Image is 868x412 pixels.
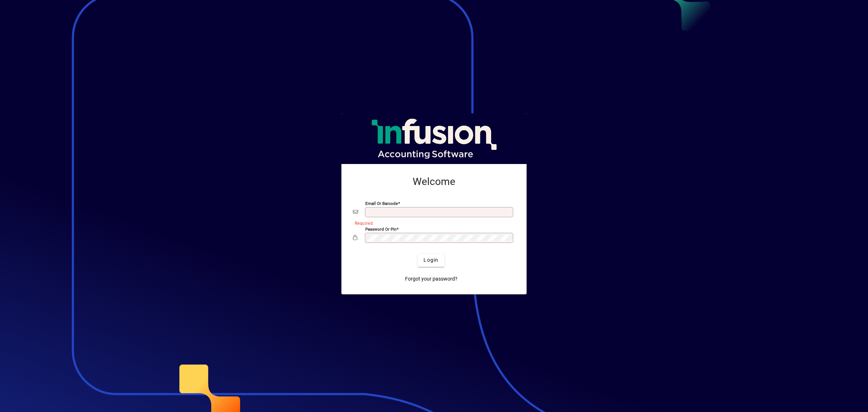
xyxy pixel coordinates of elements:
span: Login [424,256,438,264]
span: Forgot your password? [405,275,458,283]
mat-error: Required [355,219,509,227]
a: Forgot your password? [402,273,460,286]
h2: Welcome [353,176,515,188]
mat-label: Email or Barcode [365,201,398,206]
mat-label: Password or Pin [365,226,396,231]
button: Login [418,254,444,267]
